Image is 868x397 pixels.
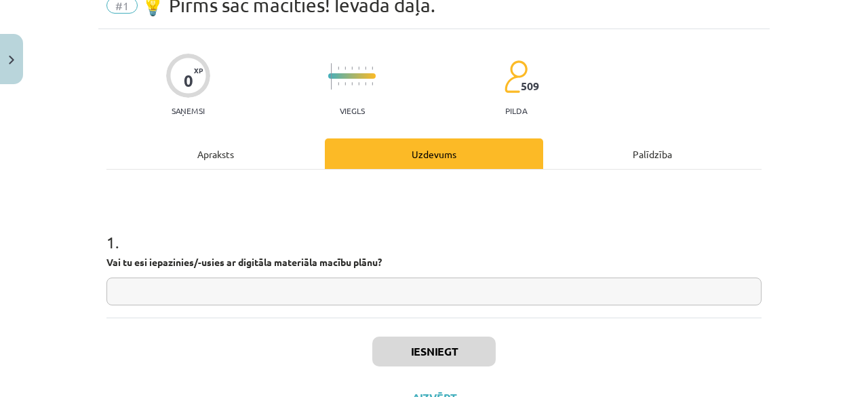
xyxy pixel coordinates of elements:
p: Viegls [340,106,365,115]
p: Saņemsi [166,106,210,115]
img: icon-short-line-57e1e144782c952c97e751825c79c345078a6d821885a25fce030b3d8c18986b.svg [338,82,339,86]
p: pilda [505,106,527,115]
img: icon-long-line-d9ea69661e0d244f92f715978eff75569469978d946b2353a9bb055b3ed8787d.svg [331,63,332,90]
button: Iesniegt [372,337,496,366]
h1: 1 . [106,209,762,251]
img: icon-short-line-57e1e144782c952c97e751825c79c345078a6d821885a25fce030b3d8c18986b.svg [372,82,373,86]
strong: Vai tu esi iepazinies/-usies ar digitāla materiāla macību plānu? [106,256,382,268]
img: icon-close-lesson-0947bae3869378f0d4975bcd49f059093ad1ed9edebbc8119c70593378902aed.svg [9,56,14,64]
img: students-c634bb4e5e11cddfef0936a35e636f08e4e9abd3cc4e673bd6f9a4125e45ecb1.svg [504,60,528,94]
span: 509 [521,80,539,92]
img: icon-short-line-57e1e144782c952c97e751825c79c345078a6d821885a25fce030b3d8c18986b.svg [358,82,359,86]
img: icon-short-line-57e1e144782c952c97e751825c79c345078a6d821885a25fce030b3d8c18986b.svg [351,67,353,70]
div: Apraksts [106,138,325,169]
img: icon-short-line-57e1e144782c952c97e751825c79c345078a6d821885a25fce030b3d8c18986b.svg [365,67,366,70]
img: icon-short-line-57e1e144782c952c97e751825c79c345078a6d821885a25fce030b3d8c18986b.svg [338,67,339,70]
img: icon-short-line-57e1e144782c952c97e751825c79c345078a6d821885a25fce030b3d8c18986b.svg [372,67,373,70]
span: XP [194,67,203,74]
img: icon-short-line-57e1e144782c952c97e751825c79c345078a6d821885a25fce030b3d8c18986b.svg [351,82,353,86]
img: icon-short-line-57e1e144782c952c97e751825c79c345078a6d821885a25fce030b3d8c18986b.svg [358,67,359,70]
img: icon-short-line-57e1e144782c952c97e751825c79c345078a6d821885a25fce030b3d8c18986b.svg [344,82,346,86]
div: Palīdzība [543,138,762,169]
div: 0 [184,71,193,90]
img: icon-short-line-57e1e144782c952c97e751825c79c345078a6d821885a25fce030b3d8c18986b.svg [344,67,346,70]
div: Uzdevums [325,138,543,169]
img: icon-short-line-57e1e144782c952c97e751825c79c345078a6d821885a25fce030b3d8c18986b.svg [365,82,366,86]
